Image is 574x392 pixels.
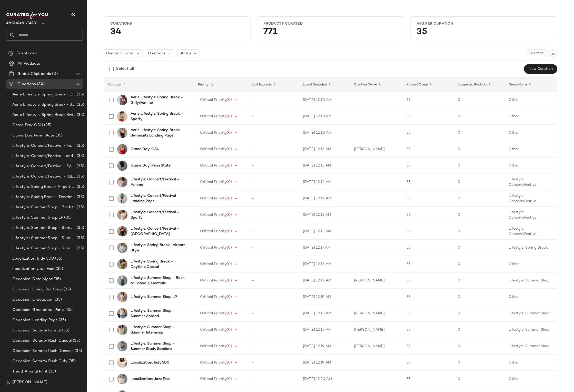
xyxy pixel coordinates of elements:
[131,95,188,105] b: Aerie Lifestyle: Spring Break - Girly/Femme
[505,207,557,223] td: Lifestyle: Concert/Festival
[454,190,505,207] td: 0
[76,204,84,210] span: (35)
[12,297,54,303] span: Occasion: Graduation
[12,163,76,169] span: Lifestyle: Concert/Festival - Sporty
[505,108,557,125] td: Other
[299,92,350,108] td: [DATE] 12:10 AM
[528,51,544,55] span: Columns
[403,289,454,305] td: 35
[131,275,188,286] b: Lifestyle: Summer Shop - Back to School Essentials
[74,348,82,354] span: (35)
[248,371,299,387] td: -
[403,355,454,371] td: 35
[299,322,350,338] td: [DATE] 12:18 AM
[454,289,505,305] td: 0
[403,305,454,322] td: 35
[106,51,134,56] span: Curation Owner
[505,289,557,305] td: Other
[131,360,169,365] b: Localization: Indy 500
[117,210,127,220] img: 0301_6079_106_of
[529,67,553,71] span: New Curation
[454,207,505,223] td: 0
[12,174,76,180] span: Lifestyle: Concert/Festival - [GEOGRAPHIC_DATA]
[76,225,84,231] span: (35)
[248,338,299,355] td: -
[117,308,127,319] img: 1531_5958_106_of
[12,328,61,334] span: Occasion: Sorority Formal
[200,229,227,233] span: Critical Priority
[12,184,76,190] span: Lifestyle: Spring Break- Airport Style
[505,174,557,190] td: Lifestyle: Concert/Festival
[403,240,454,256] td: 35
[403,141,454,158] td: 35
[454,305,505,322] td: 0
[505,190,557,207] td: Lifestyle: Concert/Festival
[6,17,37,27] span: American Eagle
[403,77,454,92] th: Product Count
[61,328,70,334] span: (35)
[76,102,84,108] span: (35)
[248,190,299,207] td: -
[200,311,227,315] span: Critical Priority
[505,272,557,289] td: Lifestyle: Summer Shop
[227,328,232,332] span: (0)
[248,92,299,108] td: -
[200,98,227,102] span: Critical Priority
[117,177,127,187] img: 2351_6057_577_of
[227,279,232,282] span: (0)
[248,158,299,174] td: -
[12,256,54,262] span: Localization: Indy 500
[55,266,63,272] span: (35)
[524,64,557,74] button: New Curation
[51,71,57,77] span: (0)
[54,133,63,139] span: (35)
[6,381,10,385] img: svg%3e
[248,322,299,338] td: -
[350,77,403,92] th: Curation Owner
[454,223,505,240] td: 0
[505,223,557,240] td: Lifestyle: Concert/Festival
[116,66,134,72] div: Select all
[12,317,58,323] span: Occasion: Landing Page
[248,141,299,158] td: -
[403,174,454,190] td: 35
[454,272,505,289] td: 0
[63,215,72,221] span: (35)
[117,128,127,138] img: 0751_6009_073_of
[227,311,232,315] span: (0)
[299,207,350,223] td: [DATE] 12:15 AM
[227,180,232,184] span: (0)
[117,259,127,269] img: 3171_6241_309_of
[76,112,84,118] span: (35)
[6,12,50,19] img: cfy_white_logo.C9jOOHJF.svg
[454,141,505,158] td: 0
[505,256,557,272] td: Other
[36,81,45,87] span: (34)
[131,376,170,382] b: Localization: Jazz Fest
[12,102,76,108] span: Aerie Lifestyle: Spring Break - Sporty
[227,197,232,200] span: (0)
[350,141,403,158] td: [PERSON_NAME]
[200,246,227,250] span: Critical Priority
[403,371,454,387] td: 35
[299,355,350,371] td: [DATE] 12:19 AM
[131,111,188,122] b: Aerie Lifestyle: Spring Break - Sporty
[350,272,403,289] td: [PERSON_NAME]
[8,51,13,56] img: svg%3e
[12,143,76,149] span: Lifestyle: Concert/Festival - Femme
[131,325,188,335] b: Lifestyle: Summer Shop - Summer Internship
[12,276,53,282] span: Occasion: Date Night
[227,377,232,381] span: (0)
[299,77,350,92] th: Latest Snapshot
[227,344,232,348] span: (0)
[200,262,227,266] span: Critical Priority
[403,256,454,272] td: 35
[350,322,403,338] td: [PERSON_NAME]
[403,322,454,338] td: 35
[200,180,227,184] span: Critical Priority
[248,174,299,190] td: -
[117,374,127,384] img: 1305_1266_106_of
[54,256,63,262] span: (35)
[403,223,454,240] td: 35
[131,294,177,300] b: Lifestyle: Summer Shop LP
